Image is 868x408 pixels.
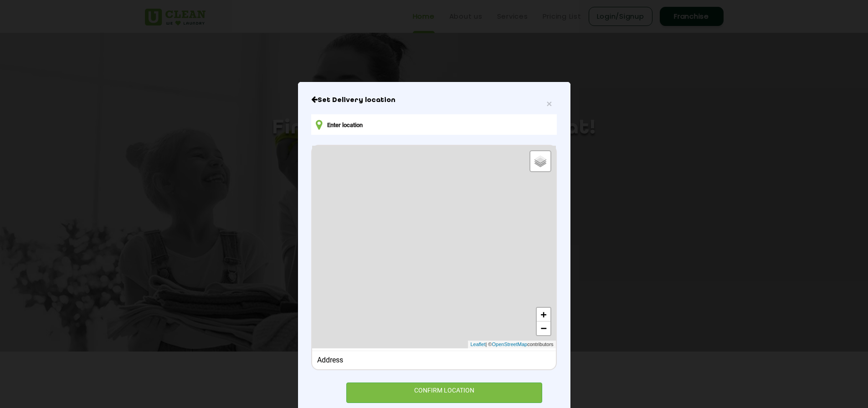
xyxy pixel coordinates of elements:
[537,321,550,335] a: Zoom out
[470,341,485,348] a: Leaflet
[537,308,550,321] a: Zoom in
[546,98,552,109] span: ×
[346,382,543,403] div: CONFIRM LOCATION
[468,341,555,348] div: | © contributors
[311,114,556,135] input: Enter location
[530,151,550,171] a: Layers
[492,341,527,348] a: OpenStreetMap
[317,356,551,364] div: Address
[311,96,556,105] h6: Close
[546,99,552,108] button: Close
